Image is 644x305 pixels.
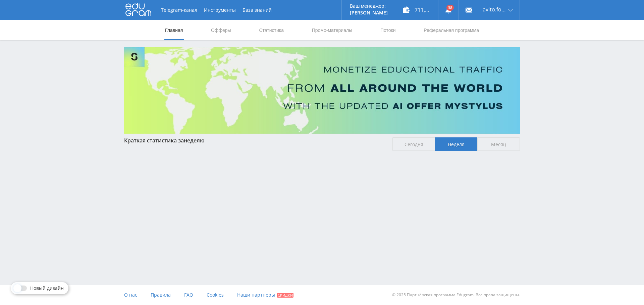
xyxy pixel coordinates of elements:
a: Главная [164,20,183,40]
span: avito.formulatraffica26 [483,7,506,12]
a: FAQ [184,285,193,305]
a: Статистика [258,20,284,40]
div: © 2025 Партнёрская программа Edugram. Все права защищены. [325,285,520,305]
a: О нас [124,285,137,305]
span: О нас [124,292,137,298]
span: FAQ [184,292,193,298]
p: [PERSON_NAME] [350,10,388,15]
p: Ваш менеджер: [350,3,388,9]
a: Потоки [380,20,396,40]
div: Краткая статистика за [124,137,386,143]
a: Промо-материалы [311,20,353,40]
img: Banner [124,47,520,134]
a: Наши партнеры Скидки [237,285,293,305]
a: Правила [151,285,171,305]
span: Месяц [477,137,520,151]
span: Cookies [207,292,224,298]
span: неделю [184,137,205,144]
a: Реферальная программа [423,20,480,40]
a: Cookies [207,285,224,305]
span: Сегодня [392,137,435,151]
span: Новый дизайн [30,286,64,291]
span: Наши партнеры [237,292,275,298]
span: Правила [151,292,171,298]
a: Офферы [210,20,232,40]
span: Неделя [435,137,477,151]
span: Скидки [277,293,293,298]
